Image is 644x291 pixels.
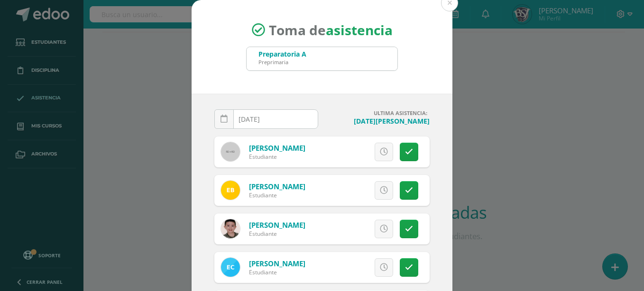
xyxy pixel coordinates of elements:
[249,143,305,153] a: [PERSON_NAME]
[249,259,305,268] a: [PERSON_NAME]
[330,220,356,238] span: Excusa
[249,230,305,238] div: Estudiante
[330,182,356,199] span: Excusa
[269,21,393,39] span: Toma de
[215,110,318,128] input: Fecha de Inasistencia
[249,268,305,276] div: Estudiante
[330,143,356,161] span: Excusa
[326,109,430,116] h4: ULTIMA ASISTENCIA:
[249,191,305,199] div: Estudiante
[221,142,240,161] img: 60x60
[249,220,305,230] a: [PERSON_NAME]
[258,58,306,66] div: Preprimaria
[221,258,240,277] img: 19a206c3754c44bdaea3f0231ce0ff84.png
[326,21,393,39] strong: asistencia
[221,219,240,238] img: 32f21de7f1ec93d38b4787a70f224226.png
[249,153,305,161] div: Estudiante
[326,116,430,126] h4: [DATE][PERSON_NAME]
[221,181,240,200] img: cb790d3fc1fd56f426a914f013b2aa5b.png
[249,182,305,191] a: [PERSON_NAME]
[330,259,356,276] span: Excusa
[247,47,397,70] input: Busca un grado o sección aquí...
[258,49,306,58] div: Preparatoria A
